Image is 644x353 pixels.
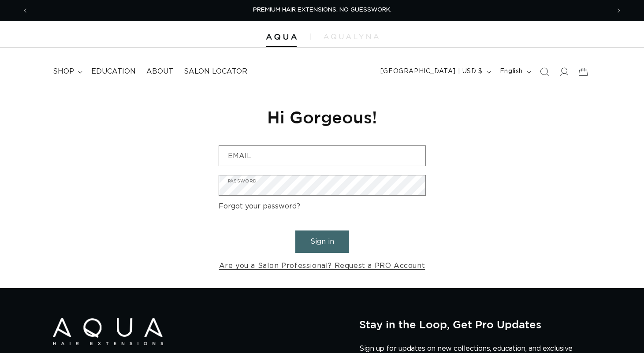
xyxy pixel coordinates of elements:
h2: Stay in the Loop, Get Pro Updates [359,318,591,331]
a: Forgot your password? [219,200,300,213]
img: aqualyna.com [324,34,379,39]
span: About [146,67,173,76]
h1: Hi Gorgeous! [219,106,426,128]
span: Education [91,67,136,76]
span: PREMIUM HAIR EXTENSIONS. NO GUESSWORK. [253,7,391,13]
img: Aqua Hair Extensions [53,318,163,345]
button: Next announcement [609,2,629,19]
img: Aqua Hair Extensions [266,34,297,40]
span: shop [53,67,74,76]
a: About [141,62,179,82]
span: English [500,67,523,76]
a: Salon Locator [179,62,253,82]
button: English [495,63,535,80]
span: [GEOGRAPHIC_DATA] | USD $ [380,67,483,76]
input: Email [219,146,425,166]
button: Previous announcement [15,2,35,19]
span: Salon Locator [184,67,247,76]
a: Are you a Salon Professional? Request a PRO Account [219,260,425,272]
summary: Search [535,62,554,82]
button: [GEOGRAPHIC_DATA] | USD $ [375,63,495,80]
a: Education [86,62,141,82]
summary: shop [48,62,86,82]
button: Sign in [295,230,349,253]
